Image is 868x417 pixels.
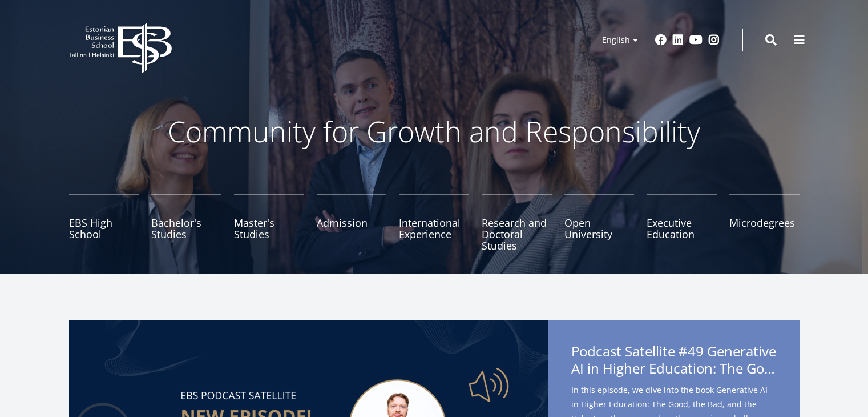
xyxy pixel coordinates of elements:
[655,34,667,46] a: Facebook
[317,194,387,251] a: Admission
[234,194,304,251] a: Master's Studies
[571,360,777,377] span: AI in Higher Education: The Good, the Bad, and the Ugly
[132,114,737,149] p: Community for Growth and Responsibility
[571,343,777,380] span: Podcast Satellite #49 Generative
[151,194,221,251] a: Bachelor's Studies
[672,34,684,46] a: Linkedin
[729,194,800,251] a: Microdegrees
[399,194,469,251] a: International Experience
[708,34,720,46] a: Instagram
[689,34,703,46] a: Youtube
[69,194,139,251] a: EBS High School
[482,194,552,251] a: Research and Doctoral Studies
[647,194,717,251] a: Executive Education
[564,194,635,251] a: Open University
